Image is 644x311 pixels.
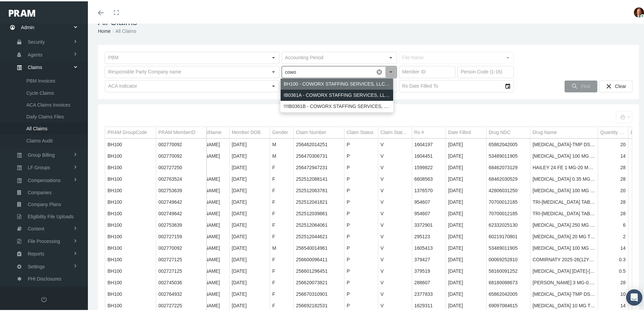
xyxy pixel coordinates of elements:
[414,128,424,134] div: Rx #
[446,126,486,137] td: Column Date Filled
[26,134,53,145] span: Claims Audit
[156,253,207,264] td: 002727125
[293,184,344,195] td: 252512063781
[28,60,42,72] span: Claims
[105,126,156,137] td: Column PRAM GroupCode
[156,264,207,276] td: 002727125
[268,51,279,62] div: Select
[270,172,293,184] td: F
[530,126,598,137] td: Column Drug Name
[229,184,270,195] td: [DATE]
[344,253,378,264] td: P
[156,218,207,230] td: 002753639
[378,126,412,137] td: Column Claim Status Calc
[446,299,486,310] td: [DATE]
[268,79,279,91] div: Select
[530,195,598,207] td: TRI-[MEDICAL_DATA] TABLET
[385,51,397,62] div: Select
[598,138,628,149] td: 20
[378,230,412,241] td: V
[489,128,511,134] div: Drug NDC
[270,195,293,207] td: F
[293,241,344,253] td: 256540014961
[105,218,156,230] td: BH100
[598,253,628,264] td: 0.3
[615,82,626,88] span: Clear
[448,128,471,134] div: Date Filled
[598,207,628,218] td: 28
[446,195,486,207] td: [DATE]
[412,287,446,299] td: 2377833
[598,287,628,299] td: 10
[105,253,156,264] td: BH100
[229,138,270,149] td: [DATE]
[156,195,207,207] td: 002749642
[270,207,293,218] td: F
[156,184,207,195] td: 002753639
[486,172,530,184] td: 68462030529
[26,74,55,85] span: PBM Invoices
[446,276,486,287] td: [DATE]
[28,247,44,258] span: Reports
[26,121,47,133] span: All Claims
[598,230,628,241] td: 2
[293,161,344,172] td: 256472947231
[28,48,43,59] span: Agents
[378,184,412,195] td: V
[270,184,293,195] td: F
[156,126,207,137] td: Column PRAM MemberID
[105,299,156,310] td: BH100
[530,218,598,230] td: [MEDICAL_DATA] 250 MG TABLET
[486,138,530,149] td: 65862042005
[293,276,344,287] td: 256620073821
[105,230,156,241] td: BH100
[270,218,293,230] td: F
[412,241,446,253] td: 1605413
[105,195,156,207] td: BH100
[344,149,378,161] td: P
[105,287,156,299] td: BH100
[293,195,344,207] td: 252512041821
[344,138,378,149] td: P
[105,110,632,122] div: Data grid toolbar
[229,195,270,207] td: [DATE]
[486,195,530,207] td: 70700012185
[378,195,412,207] td: V
[105,276,156,287] td: BH100
[272,128,288,134] div: Gender
[486,299,530,310] td: 69097084615
[378,253,412,264] td: V
[28,148,55,159] span: Group Billing
[156,287,207,299] td: 002764932
[530,184,598,195] td: [MEDICAL_DATA] 100 MG TAB
[599,79,633,91] div: Clear
[378,138,412,149] td: V
[412,299,446,310] td: 1629311
[344,184,378,195] td: P
[268,65,279,76] div: Select
[600,128,626,134] div: Quantity Dispensed
[229,264,270,276] td: [DATE]
[229,218,270,230] td: [DATE]
[232,128,261,134] div: Member DOB
[344,276,378,287] td: P
[159,128,196,134] div: PRAM MemberID
[412,264,446,276] td: 379519
[105,184,156,195] td: BH100
[378,207,412,218] td: V
[229,161,270,172] td: [DATE]
[28,185,52,197] span: Companies
[293,207,344,218] td: 252512039861
[412,184,446,195] td: 1376570
[378,149,412,161] td: V
[446,241,486,253] td: [DATE]
[105,207,156,218] td: BH100
[598,276,628,287] td: 28
[28,234,60,246] span: File Processing
[502,79,514,91] div: Select
[28,160,50,172] span: LF Groups
[270,287,293,299] td: F
[412,230,446,241] td: 295123
[21,20,34,32] span: Admin
[530,276,598,287] td: [PERSON_NAME] 3 MG-0.02 MG TABLET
